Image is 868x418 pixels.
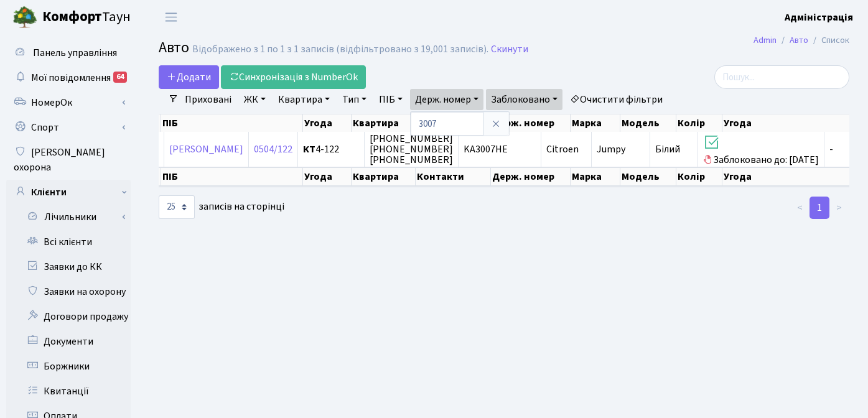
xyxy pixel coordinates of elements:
span: KA3007HE [464,142,508,156]
select: записів на сторінці [159,195,195,219]
th: Марка [571,114,620,132]
th: Модель [620,114,676,132]
th: Квартира [352,167,416,186]
span: - [829,142,833,156]
a: Держ. номер [410,89,483,110]
a: [PERSON_NAME] [169,142,243,156]
span: Панель управління [33,46,117,60]
a: Документи [6,329,131,354]
th: Угода [303,167,352,186]
input: Пошук... [714,65,849,89]
th: Держ. номер [491,114,571,132]
a: Очистити фільтри [565,89,668,110]
a: Заявки на охорону [6,279,131,304]
img: logo.png [12,5,37,30]
th: Контакти [416,167,490,186]
div: Відображено з 1 по 1 з 1 записів (відфільтровано з 19,001 записів). [192,44,488,55]
a: Тип [337,89,371,110]
th: Колір [676,167,722,186]
b: Адміністрація [785,11,853,24]
th: Колір [676,114,722,132]
th: ПІБ [161,167,303,186]
a: Квартира [273,89,335,110]
button: Переключити навігацію [156,7,187,27]
th: Держ. номер [491,167,571,186]
label: записів на сторінці [159,195,284,219]
a: 1 [810,197,829,219]
a: Мої повідомлення64 [6,65,131,90]
span: Jumpy [597,142,625,156]
span: Білий [655,142,680,156]
a: Всі клієнти [6,230,131,254]
a: Заблоковано [486,89,562,110]
th: Угода [303,114,352,132]
b: Комфорт [42,7,102,27]
a: Синхронізація з NumberOk [221,65,366,89]
th: Марка [571,167,620,186]
th: Угода [722,114,864,132]
a: НомерОк [6,90,131,115]
b: КТ [303,142,315,156]
a: Приховані [180,89,236,110]
a: Договори продажу [6,304,131,329]
div: 64 [113,72,127,83]
th: Квартира [352,114,416,132]
a: Клієнти [6,180,131,205]
nav: breadcrumb [735,27,868,53]
a: Панель управління [6,40,131,65]
a: Боржники [6,354,131,379]
span: [PHONE_NUMBER] [PHONE_NUMBER] [PHONE_NUMBER] [370,132,453,167]
a: Адміністрація [785,10,853,25]
a: Скинути [491,44,528,55]
a: Квитанції [6,379,131,404]
span: Мої повідомлення [31,71,111,85]
a: Авто [790,34,808,47]
a: Спорт [6,115,131,140]
span: Citroen [546,142,579,156]
a: Admin [754,34,777,47]
a: [PERSON_NAME] охорона [6,140,131,180]
li: Список [808,34,849,47]
a: Лічильники [14,205,131,230]
a: 0504/122 [254,142,292,156]
span: Додати [167,70,211,84]
span: Таун [42,7,131,28]
th: ПІБ [161,114,303,132]
a: ПІБ [374,89,408,110]
span: Авто [159,37,189,58]
a: Додати [159,65,219,89]
span: 4-122 [303,144,359,154]
a: ЖК [239,89,271,110]
span: Заблоковано до: [DATE] [703,133,819,167]
a: Заявки до КК [6,254,131,279]
th: Угода [722,167,864,186]
th: Модель [620,167,676,186]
